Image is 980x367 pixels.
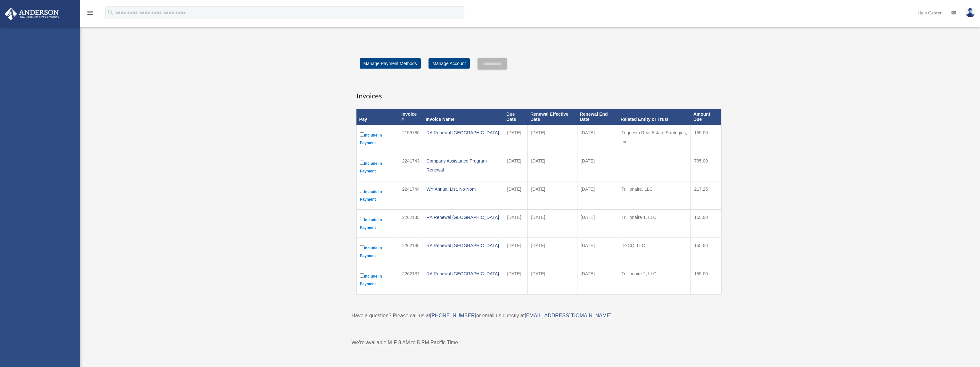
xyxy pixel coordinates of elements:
[360,189,364,193] input: Include in Payment
[691,266,721,295] td: 155.00
[577,238,618,266] td: [DATE]
[426,269,500,278] div: RA Renewal [GEOGRAPHIC_DATA]
[504,238,528,266] td: [DATE]
[504,153,528,181] td: [DATE]
[528,181,577,210] td: [DATE]
[618,210,691,238] td: Trillionaire 1, LLC
[360,273,364,278] input: Include in Payment
[399,210,423,238] td: 2262135
[360,244,396,260] label: Include in Payment
[528,238,577,266] td: [DATE]
[107,9,114,16] i: search
[426,156,500,174] div: Company Assistance Program Renewal
[618,125,691,153] td: Triquesta Real Estate Strategies, Inc.
[360,272,396,288] label: Include in Payment
[691,238,721,266] td: 155.00
[504,109,528,125] th: Due Date
[399,266,423,295] td: 2262137
[525,313,611,318] a: [EMAIL_ADDRESS][DOMAIN_NAME]
[504,125,528,153] td: [DATE]
[429,58,470,69] a: Manage Account
[423,109,504,125] th: Invoice Name
[356,85,722,101] h3: Invoices
[528,153,577,181] td: [DATE]
[360,245,364,249] input: Include in Payment
[528,125,577,153] td: [DATE]
[352,311,726,320] p: Have a question? Please call us at or email us directly at
[399,181,423,210] td: 2241744
[360,132,364,137] input: Include in Payment
[360,188,396,203] label: Include in Payment
[399,109,423,125] th: Invoice #
[577,125,618,153] td: [DATE]
[360,159,396,175] label: Include in Payment
[399,153,423,181] td: 2241743
[504,266,528,295] td: [DATE]
[360,131,396,147] label: Include in Payment
[528,266,577,295] td: [DATE]
[86,11,94,17] a: menu
[618,266,691,295] td: Trillionaire 2, LLC
[691,181,721,210] td: 217.25
[577,210,618,238] td: [DATE]
[3,8,61,20] img: Anderson Advisors Platinum Portal
[360,161,364,165] input: Include in Payment
[356,109,399,125] th: Pay
[504,181,528,210] td: [DATE]
[360,58,421,69] a: Manage Payment Methods
[618,109,691,125] th: Related Entity or Trust
[577,109,618,125] th: Renewal End Date
[399,125,423,153] td: 2159786
[691,125,721,153] td: 155.00
[360,216,396,231] label: Include in Payment
[966,8,975,17] img: User Pic
[618,181,691,210] td: Trillionaire, LLC
[426,128,500,137] div: RA Renewal [GEOGRAPHIC_DATA]
[528,109,577,125] th: Renewal Effective Date
[504,210,528,238] td: [DATE]
[352,338,726,347] p: We're available M-F 8 AM to 5 PM Pacific Time.
[691,109,721,125] th: Amount Due
[528,210,577,238] td: [DATE]
[426,241,500,250] div: RA Renewal [GEOGRAPHIC_DATA]
[691,210,721,238] td: 155.00
[86,9,94,17] i: menu
[577,181,618,210] td: [DATE]
[399,238,423,266] td: 2262136
[426,213,500,222] div: RA Renewal [GEOGRAPHIC_DATA]
[360,217,364,221] input: Include in Payment
[426,185,500,194] div: WY Annual List, No Nom
[618,238,691,266] td: DYCQ, LLC
[577,153,618,181] td: [DATE]
[430,313,476,318] a: [PHONE_NUMBER]
[577,266,618,295] td: [DATE]
[691,153,721,181] td: 795.00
